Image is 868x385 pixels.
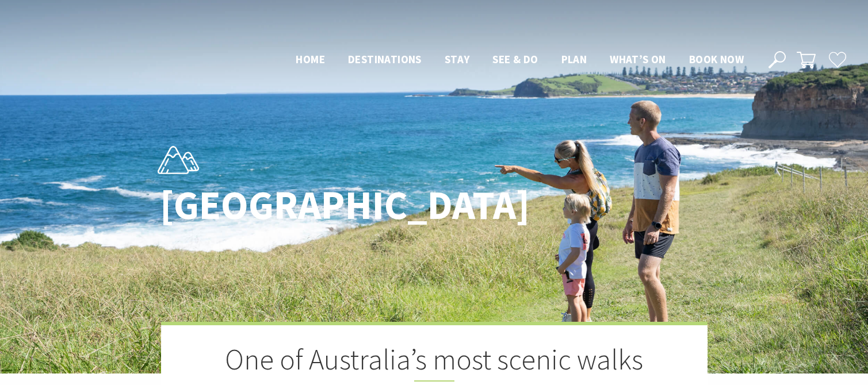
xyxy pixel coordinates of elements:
[445,52,470,66] span: Stay
[219,342,650,382] h2: One of Australia’s most scenic walks
[160,183,485,228] h1: [GEOGRAPHIC_DATA]
[284,51,755,70] nav: Main Menu
[610,52,666,66] span: What’s On
[348,52,422,66] span: Destinations
[492,52,538,66] span: See & Do
[689,52,744,66] span: Book now
[296,52,325,66] span: Home
[561,52,587,66] span: Plan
